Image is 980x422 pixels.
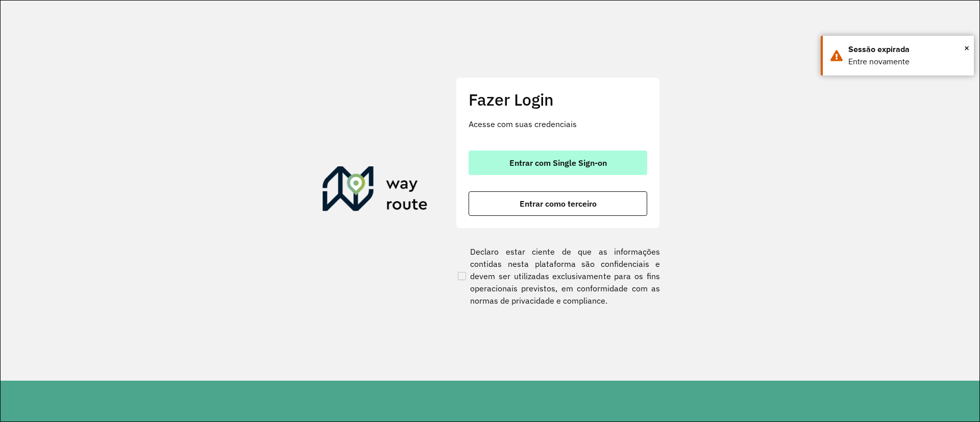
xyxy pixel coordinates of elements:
[469,118,647,130] p: Acesse com suas credenciais
[469,191,647,216] button: button
[848,56,966,68] div: Entre novamente
[469,90,647,109] h2: Fazer Login
[964,40,969,56] button: Close
[509,159,607,167] span: Entrar com Single Sign-on
[323,166,428,215] img: Roteirizador AmbevTech
[964,40,969,56] span: ×
[456,245,660,307] label: Declaro estar ciente de que as informações contidas nesta plataforma são confidenciais e devem se...
[848,43,966,56] div: Sessão expirada
[520,200,597,208] span: Entrar como terceiro
[469,151,647,175] button: button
